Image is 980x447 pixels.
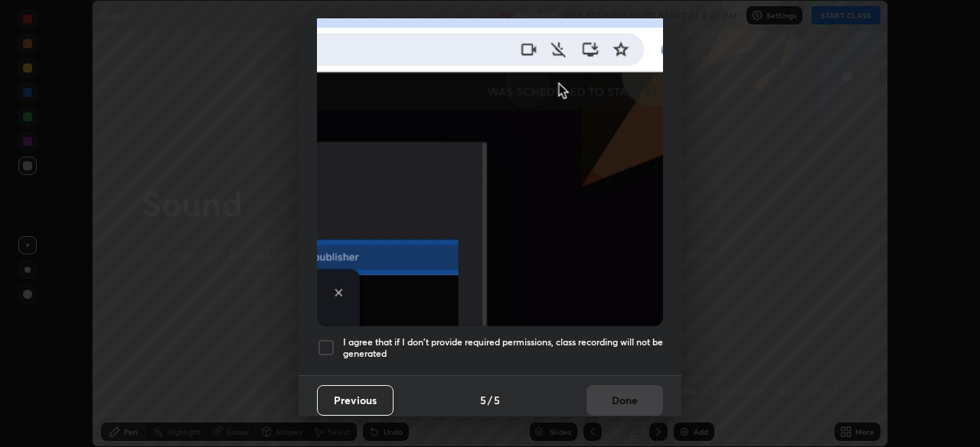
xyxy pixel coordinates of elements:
h4: / [488,392,492,408]
button: Previous [317,385,394,416]
h5: I agree that if I don't provide required permissions, class recording will not be generated [343,336,663,360]
h4: 5 [480,392,486,408]
h4: 5 [494,392,500,408]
